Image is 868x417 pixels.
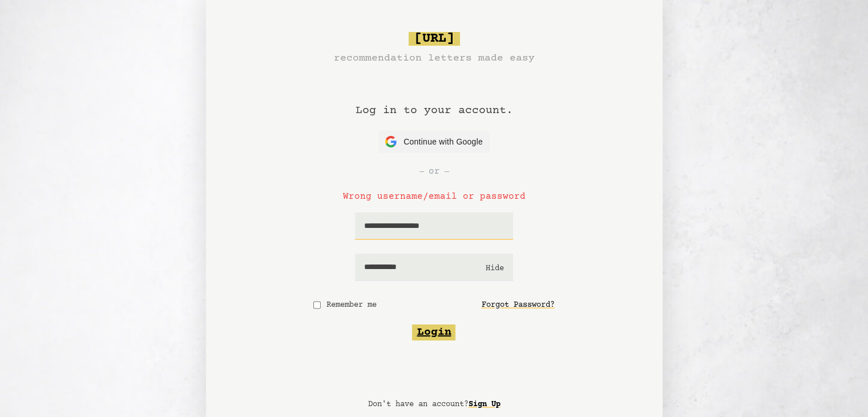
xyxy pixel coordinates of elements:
button: Hide [486,263,504,274]
button: Login [412,324,455,340]
span: [URL] [409,32,460,46]
h1: Log in to your account. [356,66,513,130]
a: Forgot Password? [482,295,555,315]
h3: recommendation letters made easy [334,50,535,66]
button: Continue with Google [378,130,490,153]
a: Sign Up [469,395,500,414]
p: Wrong username/email or password [313,190,554,203]
span: or [429,165,440,178]
label: Remember me [325,299,377,311]
span: Continue with Google [403,136,483,148]
p: Don't have an account? [368,399,500,410]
